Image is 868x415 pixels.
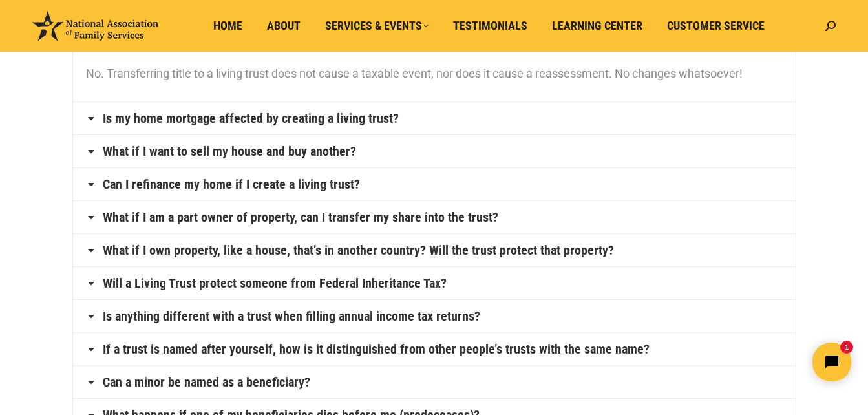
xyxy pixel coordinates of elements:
[552,19,642,33] span: Learning Center
[103,310,480,323] a: Is anything different with a trust when filling annual income tax returns?
[32,11,158,41] img: National Association of Family Services
[103,244,614,257] a: What if I own property, like a house, that’s in another country? Will the trust protect that prop...
[103,145,356,158] a: What if I want to sell my house and buy another?
[103,178,360,191] a: Can I refinance my home if I create a living trust?
[213,19,242,33] span: Home
[103,112,399,125] a: Is my home mortgage affected by creating a living trust?
[103,277,447,290] a: Will a Living Trust protect someone from Federal Inheritance Tax?
[444,14,536,38] a: Testimonials
[204,14,251,38] a: Home
[258,14,310,38] a: About
[543,14,651,38] a: Learning Center
[667,19,765,33] span: Customer Service
[658,14,774,38] a: Customer Service
[640,332,862,392] iframe: Tidio Chat
[103,376,310,388] a: Can a minor be named as a beneficiary?
[267,19,301,33] span: About
[325,19,429,33] span: Services & Events
[103,211,498,224] a: What if I am a part owner of property, can I transfer my share into the trust?
[103,343,650,356] a: If a trust is named after yourself, how is it distinguished from other people’s trusts with the s...
[453,19,527,33] span: Testimonials
[86,62,783,85] p: No. Transferring title to a living trust does not cause a taxable event, nor does it cause a reas...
